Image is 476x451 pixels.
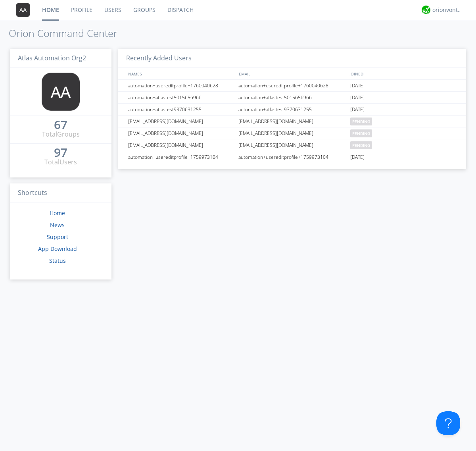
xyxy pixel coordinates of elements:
div: EMAIL [237,68,347,79]
a: automation+atlastest9370631255automation+atlastest9370631255[DATE] [118,104,466,116]
a: 67 [54,121,67,130]
iframe: Toggle Customer Support [436,411,460,435]
span: [DATE] [350,104,365,116]
div: automation+usereditprofile+1760040628 [236,80,348,91]
div: [EMAIL_ADDRESS][DOMAIN_NAME] [126,139,236,151]
span: pending [350,129,372,137]
div: Total Users [44,158,77,167]
span: pending [350,141,372,149]
div: automation+usereditprofile+1760040628 [126,80,236,91]
h3: Shortcuts [10,183,111,203]
a: News [50,221,65,229]
a: App Download [38,245,77,252]
div: [EMAIL_ADDRESS][DOMAIN_NAME] [126,116,236,127]
img: 373638.png [16,3,30,17]
span: Atlas Automation Org2 [18,54,86,62]
div: [EMAIL_ADDRESS][DOMAIN_NAME] [236,116,348,127]
a: 97 [54,148,67,158]
a: Home [50,209,65,217]
div: [EMAIL_ADDRESS][DOMAIN_NAME] [236,139,348,151]
a: [EMAIL_ADDRESS][DOMAIN_NAME][EMAIL_ADDRESS][DOMAIN_NAME]pending [118,139,466,151]
div: automation+atlastest9370631255 [126,104,236,115]
a: [EMAIL_ADDRESS][DOMAIN_NAME][EMAIL_ADDRESS][DOMAIN_NAME]pending [118,116,466,127]
div: automation+atlastest5015656966 [236,92,348,103]
div: automation+atlastest5015656966 [126,92,236,103]
a: automation+usereditprofile+1760040628automation+usereditprofile+1760040628[DATE] [118,80,466,92]
div: 67 [54,121,67,129]
a: Support [47,233,68,241]
div: [EMAIL_ADDRESS][DOMAIN_NAME] [126,127,236,139]
div: orionvontas+atlas+automation+org2 [432,6,462,14]
div: NAMES [126,68,235,79]
div: JOINED [347,68,459,79]
div: automation+usereditprofile+1759973104 [236,151,348,163]
a: Status [49,257,66,264]
span: [DATE] [350,80,365,92]
h3: Recently Added Users [118,49,466,68]
img: 373638.png [42,73,80,111]
div: 97 [54,148,67,156]
img: 29d36aed6fa347d5a1537e7736e6aa13 [422,6,430,14]
div: automation+usereditprofile+1759973104 [126,151,236,163]
div: Total Groups [42,130,80,139]
span: [DATE] [350,92,365,104]
a: [EMAIL_ADDRESS][DOMAIN_NAME][EMAIL_ADDRESS][DOMAIN_NAME]pending [118,127,466,139]
span: [DATE] [350,151,365,163]
div: [EMAIL_ADDRESS][DOMAIN_NAME] [236,127,348,139]
span: pending [350,118,372,125]
a: automation+usereditprofile+1759973104automation+usereditprofile+1759973104[DATE] [118,151,466,163]
a: automation+atlastest5015656966automation+atlastest5015656966[DATE] [118,92,466,104]
div: automation+atlastest9370631255 [236,104,348,115]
